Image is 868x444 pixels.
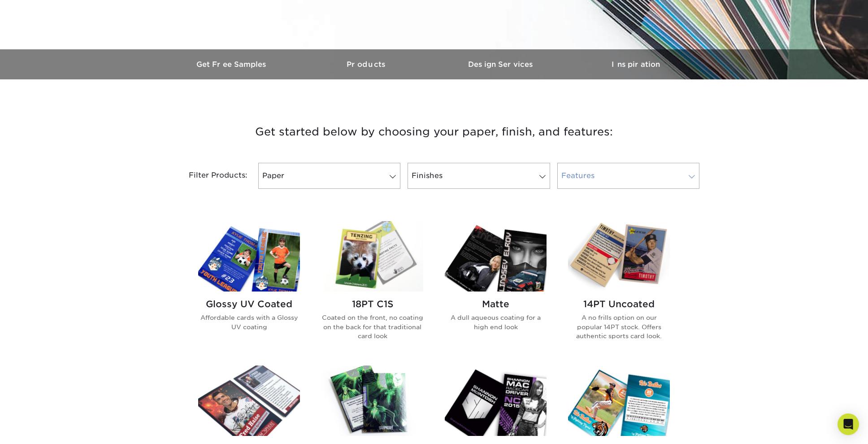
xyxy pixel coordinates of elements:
h2: 14PT Uncoated [568,299,670,309]
a: Glossy UV Coated Trading Cards Glossy UV Coated Affordable cards with a Glossy UV coating [198,221,300,355]
a: Matte Trading Cards Matte A dull aqueous coating for a high end look [445,221,547,355]
a: Inspiration [569,49,703,79]
p: Affordable cards with a Glossy UV coating [198,313,300,331]
img: Glossy UV Coated w/ Inline Foil Trading Cards [321,366,423,436]
h2: Matte [445,299,547,309]
div: Open Intercom Messenger [838,414,859,435]
img: 14PT Uncoated Trading Cards [568,221,670,292]
img: Silk w/ Spot UV Trading Cards [568,366,670,436]
h3: Get Free Samples [165,60,299,69]
img: Glossy UV Coated Trading Cards [198,221,300,292]
a: Paper [258,163,400,189]
h3: Products [299,60,434,69]
h3: Get started below by choosing your paper, finish, and features: [172,112,696,152]
h3: Inspiration [569,60,703,69]
img: Inline Foil Trading Cards [445,366,547,436]
p: A no frills option on our popular 14PT stock. Offers authentic sports card look. [568,313,670,340]
img: Silk Laminated Trading Cards [198,366,300,436]
a: Products [299,49,434,79]
a: Design Services [434,49,569,79]
img: 18PT C1S Trading Cards [321,221,423,292]
p: Coated on the front, no coating on the back for that traditional card look [321,313,423,340]
a: 14PT Uncoated Trading Cards 14PT Uncoated A no frills option on our popular 14PT stock. Offers au... [568,221,670,355]
a: Get Free Samples [165,49,299,79]
a: Finishes [408,163,550,189]
h2: Glossy UV Coated [198,299,300,309]
h2: 18PT C1S [321,299,423,309]
p: A dull aqueous coating for a high end look [445,313,547,331]
h3: Design Services [434,60,569,69]
div: Filter Products: [165,163,255,189]
a: 18PT C1S Trading Cards 18PT C1S Coated on the front, no coating on the back for that traditional ... [321,221,423,355]
iframe: Google Customer Reviews [2,417,76,441]
a: Features [557,163,699,189]
img: Matte Trading Cards [445,221,547,292]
